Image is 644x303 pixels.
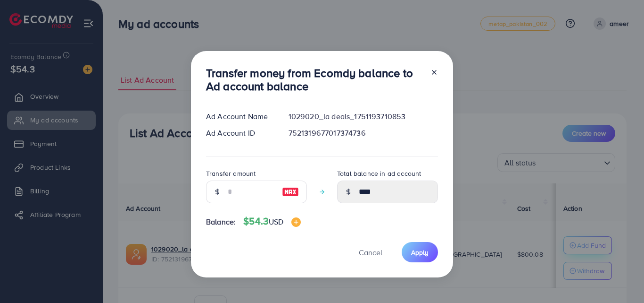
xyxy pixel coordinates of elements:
[337,169,421,178] label: Total balance in ad account
[402,242,438,262] button: Apply
[281,111,446,122] div: 1029020_la deals_1751193710853
[281,128,446,139] div: 7521319677017374736
[269,216,283,227] span: USD
[206,216,236,227] span: Balance:
[282,186,299,198] img: image
[291,217,301,227] img: image
[206,169,256,178] label: Transfer amount
[347,242,394,262] button: Cancel
[359,247,382,258] span: Cancel
[243,216,300,227] h4: $54.3
[206,66,423,94] h3: Transfer money from Ecomdy balance to Ad account balance
[411,248,429,257] span: Apply
[198,128,281,139] div: Ad Account ID
[198,111,281,122] div: Ad Account Name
